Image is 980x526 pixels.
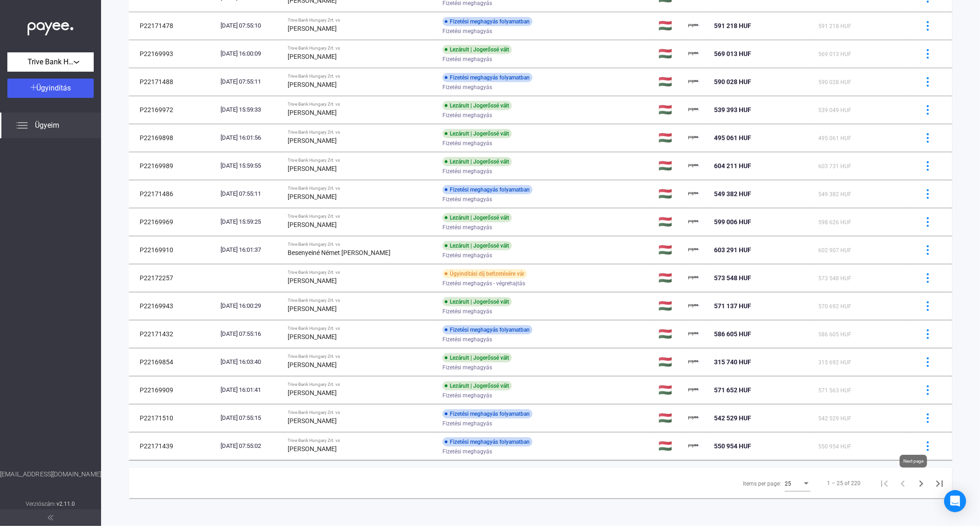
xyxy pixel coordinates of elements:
[688,160,699,171] img: payee-logo
[923,217,933,227] img: more-blue
[818,163,851,170] span: 603 731 HUF
[818,51,851,57] span: 569 013 HUF
[442,73,532,82] div: Fizetési meghagyás folyamatban
[923,357,933,367] img: more-blue
[442,325,532,334] div: Fizetési meghagyás folyamatban
[714,274,751,282] span: 573 548 HUF
[442,138,492,149] span: Fizetési meghagyás
[288,298,435,303] div: Trive Bank Hungary Zrt. vs
[818,191,851,198] span: 549 382 HUF
[288,326,435,331] div: Trive Bank Hungary Zrt. vs
[442,409,532,419] div: Fizetési meghagyás folyamatban
[442,45,512,54] div: Lezárult | Jogerőssé vált
[288,389,337,396] strong: [PERSON_NAME]
[714,386,751,394] span: 571 652 HUF
[221,385,280,395] div: [DATE] 16:01:41
[442,157,512,166] div: Lezárult | Jogerőssé vált
[442,54,492,65] span: Fizetési meghagyás
[288,417,337,424] strong: [PERSON_NAME]
[221,77,280,86] div: [DATE] 07:55:11
[288,74,435,79] div: Trive Bank Hungary Zrt. vs
[221,189,280,198] div: [DATE] 07:55:11
[714,358,751,366] span: 315 740 HUF
[918,408,937,428] button: more-blue
[221,413,280,423] div: [DATE] 07:55:15
[288,361,337,368] strong: [PERSON_NAME]
[655,376,685,404] td: 🇭🇺
[655,96,685,124] td: 🇭🇺
[442,194,492,205] span: Fizetési meghagyás
[918,128,937,147] button: more-blue
[714,106,751,113] span: 539 393 HUF
[688,244,699,255] img: payee-logo
[221,357,280,367] div: [DATE] 16:03:40
[288,249,391,256] strong: Besenyeiné Német [PERSON_NAME]
[288,102,435,107] div: Trive Bank Hungary Zrt. vs
[37,84,71,92] span: Ügyindítás
[221,301,280,311] div: [DATE] 16:00:29
[442,26,492,37] span: Fizetési meghagyás
[288,242,435,247] div: Trive Bank Hungary Zrt. vs
[655,180,685,208] td: 🇭🇺
[688,328,699,339] img: payee-logo
[894,474,912,492] button: Previous page
[714,78,751,85] span: 590 028 HUF
[7,52,94,72] button: Trive Bank Hungary Zrt.
[918,212,937,232] button: more-blue
[688,441,699,452] img: payee-logo
[28,17,74,36] img: white-payee-white-dot.svg
[288,221,337,228] strong: [PERSON_NAME]
[221,441,280,451] div: [DATE] 07:55:02
[923,21,933,31] img: more-blue
[7,79,94,98] button: Ügyindítás
[688,188,699,199] img: payee-logo
[129,236,217,264] td: P22169910
[442,101,512,110] div: Lezárult | Jogerőssé vált
[655,264,685,292] td: 🇭🇺
[129,404,217,432] td: P22171510
[442,82,492,93] span: Fizetési meghagyás
[288,270,435,275] div: Trive Bank Hungary Zrt. vs
[288,382,435,387] div: Trive Bank Hungary Zrt. vs
[442,353,512,362] div: Lezárult | Jogerőssé vált
[688,132,699,143] img: payee-logo
[923,161,933,171] img: more-blue
[288,277,337,284] strong: [PERSON_NAME]
[655,236,685,264] td: 🇭🇺
[818,275,851,282] span: 573 548 HUF
[655,432,685,460] td: 🇭🇺
[442,166,492,177] span: Fizetési meghagyás
[288,186,435,191] div: Trive Bank Hungary Zrt. vs
[918,44,937,63] button: more-blue
[442,390,492,401] span: Fizetési meghagyás
[714,330,751,338] span: 586 605 HUF
[818,79,851,85] span: 590 028 HUF
[923,441,933,451] img: more-blue
[442,381,512,390] div: Lezárult | Jogerőssé vált
[714,162,751,170] span: 604 211 HUF
[288,410,435,415] div: Trive Bank Hungary Zrt. vs
[714,414,751,422] span: 542 529 HUF
[918,324,937,344] button: more-blue
[442,222,492,233] span: Fizetési meghagyás
[221,161,280,170] div: [DATE] 15:59:55
[30,84,37,90] img: plus-white.svg
[17,120,28,131] img: list.svg
[714,22,751,29] span: 591 218 HUF
[655,320,685,348] td: 🇭🇺
[923,413,933,423] img: more-blue
[442,297,512,306] div: Lezárult | Jogerőssé vált
[912,474,930,492] button: Next page
[442,185,532,194] div: Fizetési meghagyás folyamatban
[442,418,492,429] span: Fizetési meghagyás
[442,241,512,250] div: Lezárult | Jogerőssé vált
[442,17,532,26] div: Fizetési meghagyás folyamatban
[818,23,851,29] span: 591 218 HUF
[714,442,751,450] span: 550 954 HUF
[35,120,59,131] span: Ügyeim
[288,445,337,452] strong: [PERSON_NAME]
[818,219,851,226] span: 598 626 HUF
[818,359,851,366] span: 315 692 HUF
[655,404,685,432] td: 🇭🇺
[221,217,280,226] div: [DATE] 15:59:25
